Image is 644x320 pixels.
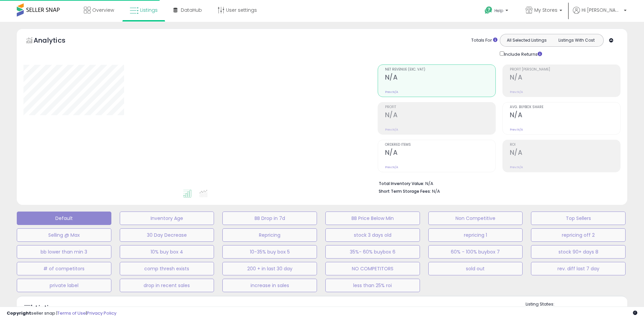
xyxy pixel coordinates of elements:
[92,7,114,13] span: Overview
[7,310,116,317] div: seller snap | |
[222,245,317,259] button: 10-35% buy box 5
[510,74,620,83] h2: N/A
[17,212,111,225] button: Default
[325,262,420,275] button: NO COMPETITORS
[325,245,420,259] button: 35%- 60% buybox 6
[428,262,523,275] button: sold out
[120,245,214,259] button: 10% buy box 4
[385,165,398,169] small: Prev: N/A
[531,228,626,242] button: repricing off 2
[573,7,627,22] a: Hi [PERSON_NAME]
[510,68,620,72] span: Profit [PERSON_NAME]
[120,262,214,275] button: comp thresh exists
[495,50,550,58] div: Include Returns
[510,111,620,120] h2: N/A
[484,6,493,14] i: Get Help
[17,279,111,292] button: private label
[325,279,420,292] button: less than 25% roi
[17,245,111,259] button: bb lower than min 3
[428,212,523,225] button: Non Competitive
[385,111,495,120] h2: N/A
[471,37,497,44] div: Totals For
[534,7,557,13] span: My Stores
[510,90,523,94] small: Prev: N/A
[379,188,431,194] b: Short Term Storage Fees:
[222,262,317,275] button: 200 + in last 30 day
[325,212,420,225] button: BB Price Below Min
[432,188,440,194] span: N/A
[181,7,202,13] span: DataHub
[140,7,158,13] span: Listings
[379,181,424,186] b: Total Inventory Value:
[502,36,552,45] button: All Selected Listings
[385,68,495,72] span: Net Revenue (Exc. VAT)
[551,36,601,45] button: Listings With Cost
[120,212,214,225] button: Inventory Age
[428,228,523,242] button: repricing 1
[120,228,214,242] button: 30 Day Decrease
[385,143,495,147] span: Ordered Items
[17,228,111,242] button: Selling @ Max
[428,245,523,259] button: 60% - 100% buybox 7
[494,8,503,13] span: Help
[222,212,317,225] button: BB Drop in 7d
[325,228,420,242] button: stock 3 days old
[385,90,398,94] small: Prev: N/A
[510,165,523,169] small: Prev: N/A
[34,36,78,47] h5: Analytics
[379,179,615,187] li: N/A
[385,128,398,132] small: Prev: N/A
[17,262,111,275] button: # of competitors
[7,310,31,316] strong: Copyright
[510,149,620,158] h2: N/A
[385,105,495,109] span: Profit
[510,105,620,109] span: Avg. Buybox Share
[531,245,626,259] button: stock 90+ days 8
[479,1,515,22] a: Help
[120,279,214,292] button: drop in recent sales
[510,128,523,132] small: Prev: N/A
[385,149,495,158] h2: N/A
[531,262,626,275] button: rev. diff last 7 day
[385,74,495,83] h2: N/A
[510,143,620,147] span: ROI
[222,228,317,242] button: Repricing
[582,7,622,13] span: Hi [PERSON_NAME]
[531,212,626,225] button: Top Sellers
[222,279,317,292] button: increase in sales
